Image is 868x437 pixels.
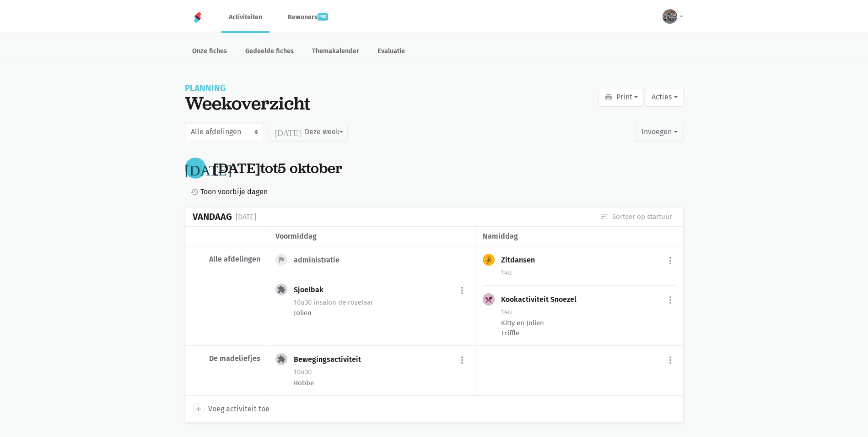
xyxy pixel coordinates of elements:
[636,123,683,141] button: Invoegen
[236,211,256,223] div: [DATE]
[190,188,199,196] i: history
[485,295,493,304] i: local_dining
[221,2,270,33] a: Activiteiten
[194,405,203,413] i: add
[294,378,468,388] div: Robbe
[646,88,683,106] button: Acties
[187,186,268,198] a: Toon voorbije dagen
[200,186,268,198] span: Toon voorbije dagen
[305,42,367,62] a: Themakalender
[185,93,310,114] div: Weekoverzicht
[501,256,542,265] div: Zitdansen
[185,161,232,175] i: [DATE]
[193,212,232,222] div: Vandaag
[193,354,260,363] div: De madeliefjes
[275,230,468,242] div: voormiddag
[193,255,260,264] div: Alle afdelingen
[370,42,412,62] a: Evaluatie
[501,295,584,304] div: Kookactiviteit Snoezel
[269,123,348,141] button: Deze week
[294,355,368,364] div: Bewegingsactiviteit
[483,230,675,242] div: namiddag
[185,84,310,93] div: Planning
[501,268,512,277] span: 14u
[501,318,675,338] div: Kitty en Jolien Triffle
[213,158,260,178] span: [DATE]
[600,213,609,221] i: sort
[501,308,512,316] span: 14u
[294,308,468,318] div: Jolien
[275,128,301,136] i: [DATE]
[277,285,286,294] i: extension
[238,42,301,62] a: Gedeelde fiches
[604,93,613,101] i: print
[193,403,270,415] a: add Voeg activiteit toe
[318,13,328,21] span: pro
[277,256,286,264] i: flag
[313,298,319,306] span: in
[294,256,347,265] div: administratie
[313,298,373,306] span: salon de rozelaar
[208,403,270,415] span: Voeg activiteit toe
[192,12,203,23] img: Home
[280,2,335,33] a: Bewonerspro
[598,88,644,106] button: Print
[278,158,342,178] span: 5 oktober
[294,298,312,306] span: 10u30
[600,212,672,222] a: Sorteer op startuur
[277,355,286,363] i: extension
[185,42,234,62] a: Onze fiches
[213,160,342,177] div: tot
[485,256,493,264] i: sports_handball
[294,368,312,376] span: 10u30
[294,285,331,295] div: Sjoelbak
